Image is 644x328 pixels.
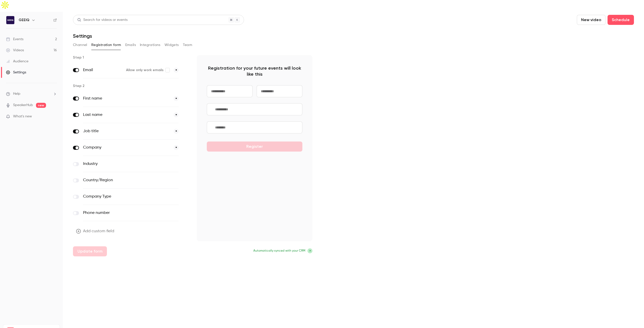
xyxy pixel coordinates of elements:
div: Settings [6,70,26,75]
p: Step 2 [73,83,189,88]
label: First name [83,96,170,102]
label: Email [83,67,122,73]
a: SpeakerHub [13,103,33,108]
p: Registration for your future events will look like this [207,65,302,77]
div: Videos [6,48,24,53]
button: Add custom field [73,226,118,236]
button: Schedule [608,15,634,25]
button: New video [577,15,606,25]
label: Last name [83,112,170,118]
img: GEEIQ [6,16,14,24]
button: Widgets [165,41,179,49]
label: Allow only work emails [126,68,170,73]
div: Audience [6,59,28,64]
span: new [36,103,46,108]
label: Job title [83,128,170,134]
label: Industry [83,161,158,167]
button: Registration form [91,41,121,49]
label: Country/Region [83,177,158,183]
div: Search for videos or events [77,17,128,23]
div: Events [6,37,23,42]
h1: Settings [73,33,92,39]
label: Phone number [83,210,158,216]
button: Integrations [140,41,160,49]
p: Step 1 [73,55,189,60]
button: Channel [73,41,87,49]
span: What's new [13,114,32,119]
li: help-dropdown-opener [6,91,57,97]
button: Emails [125,41,136,49]
span: Automatically synced with your CRM [253,249,305,253]
h6: GEEIQ [19,18,29,23]
span: Help [13,91,20,97]
label: Company Type [83,194,158,200]
button: Team [183,41,192,49]
label: Company [83,145,170,151]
